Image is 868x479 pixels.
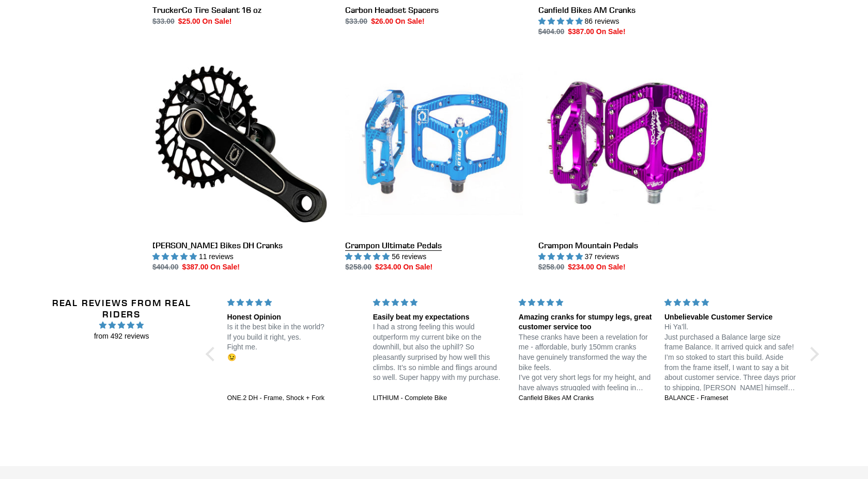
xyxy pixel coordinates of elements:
[519,332,652,393] p: These cranks have been a revelation for me - affordable, burly 150mm cranks have genuinely transf...
[227,312,361,323] div: Honest Opinion
[519,297,652,308] div: 5 stars
[373,312,506,323] div: Easily beat my expectations
[664,297,798,308] div: 5 stars
[664,394,798,403] a: BALANCE - Frameset
[519,394,652,403] a: Canfield Bikes AM Cranks
[227,322,361,362] p: Is it the best bike in the world? If you build it right, yes. Fight me. 😉
[227,394,361,403] a: ONE.2 DH - Frame, Shock + Fork
[373,297,506,308] div: 5 stars
[227,297,361,308] div: 5 stars
[519,312,652,332] div: Amazing cranks for stumpy legs, great customer service too
[373,322,506,383] p: I had a strong feeling this would outperform my current bike on the downhill, but also the uphill...
[664,322,798,393] p: Hi Ya’ll. Just purchased a Balance large size frame Balance. It arrived quick and safe! I’m so st...
[43,331,199,342] span: from 492 reviews
[43,297,199,320] h2: Real Reviews from Real Riders
[664,312,798,323] div: Unbelievable Customer Service
[43,320,199,331] span: 4.97 stars
[373,394,506,403] a: LITHIUM - Complete Bike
